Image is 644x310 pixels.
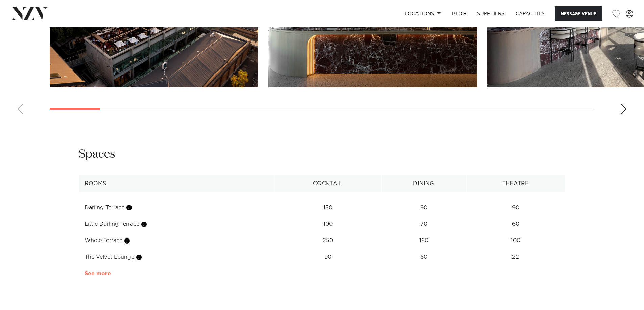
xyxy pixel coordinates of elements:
[510,6,550,21] a: Capacities
[381,175,466,192] th: Dining
[555,6,602,21] button: Message Venue
[381,216,466,232] td: 70
[466,216,565,232] td: 60
[381,200,466,216] td: 90
[274,200,381,216] td: 150
[466,232,565,249] td: 100
[381,249,466,265] td: 60
[79,175,274,192] th: Rooms
[274,232,381,249] td: 250
[274,216,381,232] td: 100
[79,147,115,162] h2: Spaces
[466,200,565,216] td: 90
[466,175,565,192] th: Theatre
[79,249,274,265] td: The Velvet Lounge
[79,200,274,216] td: Darling Terrace
[11,7,48,20] img: nzv-logo.png
[472,6,510,21] a: SUPPLIERS
[274,249,381,265] td: 90
[466,249,565,265] td: 22
[399,6,447,21] a: Locations
[79,232,274,249] td: Whole Terrace
[274,175,381,192] th: Cocktail
[447,6,472,21] a: BLOG
[79,216,274,232] td: Little Darling Terrace
[381,232,466,249] td: 160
